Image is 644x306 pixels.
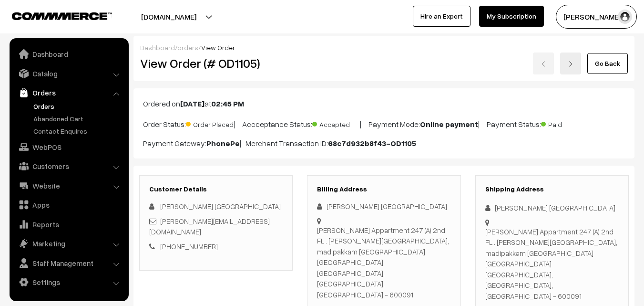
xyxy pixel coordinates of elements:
p: Order Status: | Accceptance Status: | Payment Mode: | Payment Status: [143,117,625,130]
a: COMMMERCE [12,10,95,21]
div: [PERSON_NAME] [GEOGRAPHIC_DATA] [485,202,619,213]
p: Ordered on at [143,98,625,109]
a: Go Back [587,53,628,74]
b: 68c7d932b8f43-OD1105 [328,138,416,148]
b: PhonePe [206,138,240,148]
img: COMMMERCE [12,12,112,20]
a: [PERSON_NAME][EMAIL_ADDRESS][DOMAIN_NAME] [149,217,270,236]
a: Orders [31,101,125,111]
p: Payment Gateway: | Merchant Transaction ID: [143,137,625,149]
img: user [618,10,632,24]
div: / / [140,42,628,53]
img: right-arrow.png [568,61,573,67]
span: Paid [541,117,589,129]
a: Dashboard [140,43,175,52]
a: Customers [12,158,125,175]
a: Dashboard [12,45,125,63]
span: Accepted [312,117,360,129]
div: [PERSON_NAME] [GEOGRAPHIC_DATA] [317,201,450,212]
b: 02:45 PM [211,99,244,108]
span: View Order [201,43,235,52]
a: Marketing [12,235,125,252]
button: [DOMAIN_NAME] [108,5,230,29]
a: WebPOS [12,138,125,156]
a: Catalog [12,65,125,82]
b: Online payment [420,119,478,129]
a: Settings [12,274,125,291]
a: Hire an Expert [413,6,470,27]
button: [PERSON_NAME] [556,5,637,29]
a: Apps [12,196,125,213]
a: Staff Management [12,254,125,272]
a: Contact Enquires [31,126,125,136]
h3: Billing Address [317,185,450,193]
a: Reports [12,216,125,233]
a: Abandoned Cart [31,114,125,124]
b: [DATE] [180,99,204,108]
a: orders [177,43,198,52]
a: My Subscription [479,6,544,27]
a: Orders [12,84,125,101]
span: Order Placed [186,117,234,129]
a: [PHONE_NUMBER] [160,242,218,251]
span: [PERSON_NAME] [GEOGRAPHIC_DATA] [160,202,281,211]
div: [PERSON_NAME] Appartment 247 (A) 2nd FL . [PERSON_NAME][GEOGRAPHIC_DATA], madipakkam [GEOGRAPHIC_... [485,226,619,302]
h3: Customer Details [149,185,283,193]
a: Website [12,177,125,194]
h3: Shipping Address [485,185,619,193]
div: [PERSON_NAME] Appartment 247 (A) 2nd FL . [PERSON_NAME][GEOGRAPHIC_DATA], madipakkam [GEOGRAPHIC_... [317,225,450,300]
h2: View Order (# OD1105) [140,56,293,71]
